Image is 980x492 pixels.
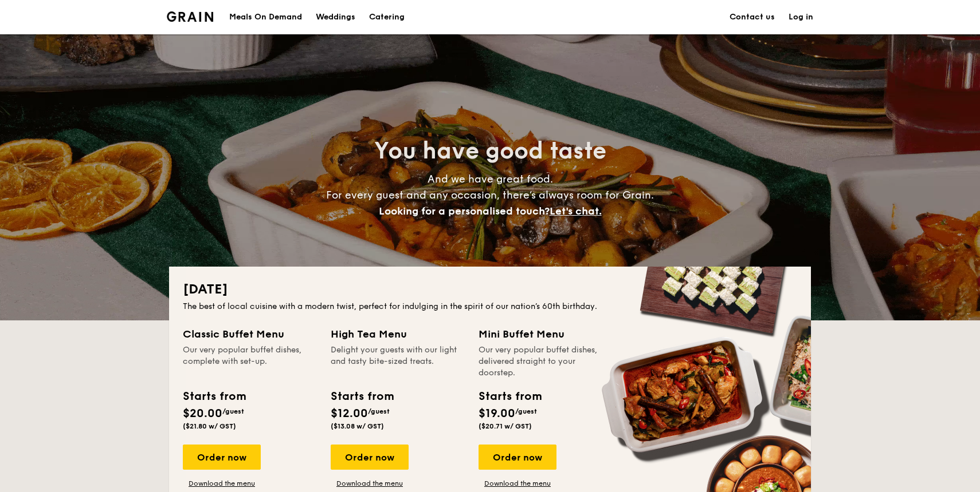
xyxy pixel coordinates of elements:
span: And we have great food. For every guest and any occasion, there’s always room for Grain. [326,173,654,217]
img: Grain [167,11,213,22]
span: You have good taste [374,137,606,165]
span: $20.00 [183,407,222,420]
div: Our very popular buffet dishes, complete with set-up. [183,344,317,379]
span: ($20.71 w/ GST) [479,422,532,430]
span: /guest [515,407,537,415]
span: Looking for a personalised touch? [379,205,550,217]
div: High Tea Menu [331,326,465,342]
a: Download the menu [479,479,556,488]
div: Starts from [183,388,245,405]
span: $12.00 [331,407,368,420]
span: /guest [368,407,390,415]
div: Order now [479,445,556,470]
h2: [DATE] [183,280,797,299]
div: Starts from [331,388,393,405]
span: /guest [222,407,244,415]
div: The best of local cuisine with a modern twist, perfect for indulging in the spirit of our nation’... [183,301,797,312]
a: Download the menu [183,479,261,488]
span: ($21.80 w/ GST) [183,422,236,430]
div: Mini Buffet Menu [479,326,613,342]
a: Logotype [167,11,213,22]
span: Let's chat. [550,205,602,217]
div: Our very popular buffet dishes, delivered straight to your doorstep. [479,344,613,379]
span: ($13.08 w/ GST) [331,422,384,430]
div: Order now [331,445,409,470]
div: Delight your guests with our light and tasty bite-sized treats. [331,344,465,379]
div: Starts from [479,388,541,405]
div: Order now [183,445,261,470]
div: Classic Buffet Menu [183,326,317,342]
span: $19.00 [479,407,515,420]
a: Download the menu [331,479,409,488]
